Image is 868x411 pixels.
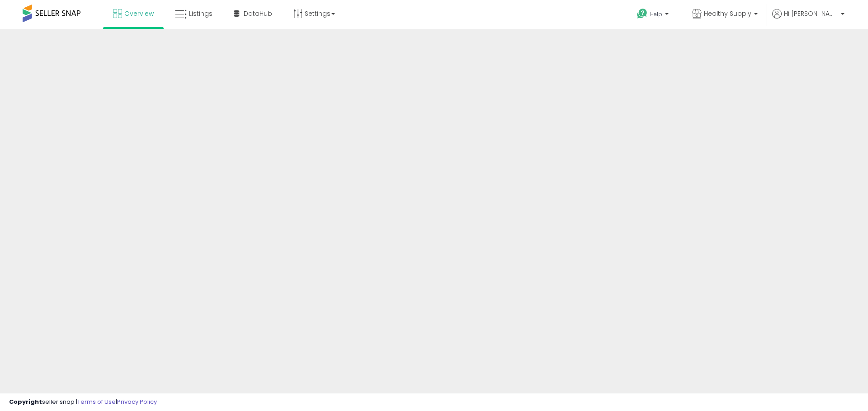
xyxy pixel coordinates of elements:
[117,397,157,406] a: Privacy Policy
[637,8,648,19] i: Get Help
[784,9,838,18] span: Hi [PERSON_NAME]
[9,398,157,406] div: seller snap | |
[9,397,42,406] strong: Copyright
[704,9,751,18] span: Healthy Supply
[77,397,116,406] a: Terms of Use
[650,10,662,18] span: Help
[244,9,272,18] span: DataHub
[772,9,844,29] a: Hi [PERSON_NAME]
[124,9,154,18] span: Overview
[189,9,212,18] span: Listings
[630,1,678,29] a: Help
